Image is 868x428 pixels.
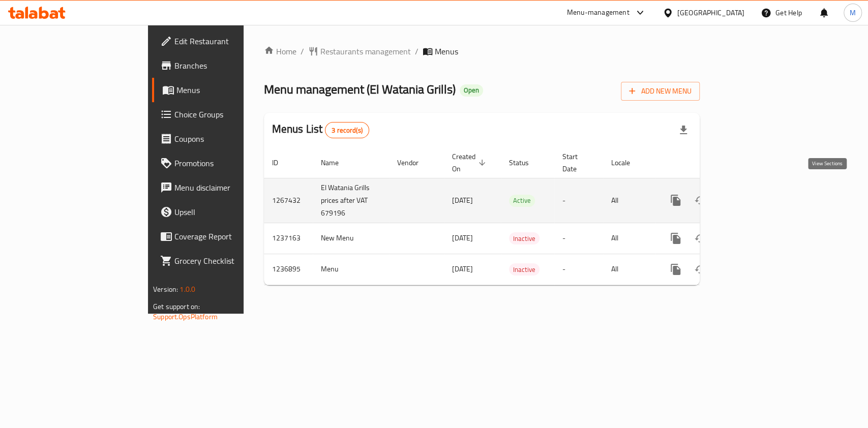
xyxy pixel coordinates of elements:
[152,78,293,102] a: Menus
[452,231,473,244] span: [DATE]
[415,45,418,57] li: /
[603,223,655,254] td: All
[688,226,712,251] button: Change Status
[621,82,700,101] button: Add New Menu
[313,254,389,285] td: Menu
[677,7,744,18] div: [GEOGRAPHIC_DATA]
[264,45,700,57] nav: breadcrumb
[509,233,540,244] span: Inactive
[272,157,291,169] span: ID
[174,59,285,72] span: Branches
[452,194,473,207] span: [DATE]
[264,147,769,285] table: enhanced table
[174,181,285,194] span: Menu disclaimer
[452,262,473,276] span: [DATE]
[152,249,293,273] a: Grocery Checklist
[174,255,285,267] span: Grocery Checklist
[313,223,389,254] td: New Menu
[688,188,712,212] button: Change Status
[325,126,369,135] span: 3 record(s)
[664,257,688,282] button: more
[174,108,285,120] span: Choice Groups
[152,175,293,200] a: Menu disclaimer
[179,283,195,296] span: 1.0.0
[152,53,293,78] a: Branches
[152,224,293,249] a: Coverage Report
[152,29,293,53] a: Edit Restaurant
[301,45,304,57] li: /
[629,85,692,98] span: Add New Menu
[397,157,432,169] span: Vendor
[320,45,411,57] span: Restaurants management
[321,157,352,169] span: Name
[264,78,456,101] span: Menu management ( El Watania Grills )
[554,223,603,254] td: -
[313,178,389,223] td: El Watania Grills prices after VAT 679196
[509,264,540,276] span: Inactive
[603,254,655,285] td: All
[176,84,285,96] span: Menus
[153,300,200,313] span: Get support on:
[174,133,285,145] span: Coupons
[174,157,285,169] span: Promotions
[452,150,489,175] span: Created On
[152,200,293,224] a: Upsell
[174,206,285,218] span: Upsell
[460,84,483,97] div: Open
[308,45,411,57] a: Restaurants management
[567,7,630,19] div: Menu-management
[152,102,293,127] a: Choice Groups
[850,7,856,18] span: M
[655,147,769,178] th: Actions
[554,254,603,285] td: -
[325,122,369,138] div: Total records count
[603,178,655,223] td: All
[153,310,218,323] a: Support.OpsPlatform
[460,86,483,95] span: Open
[611,157,643,169] span: Locale
[435,45,458,57] span: Menus
[509,195,535,206] span: Active
[562,150,591,175] span: Start Date
[152,127,293,151] a: Coupons
[153,283,178,296] span: Version:
[688,257,712,282] button: Change Status
[664,188,688,212] button: more
[671,118,696,142] div: Export file
[554,178,603,223] td: -
[174,35,285,47] span: Edit Restaurant
[272,121,369,138] h2: Menus List
[174,230,285,242] span: Coverage Report
[664,226,688,251] button: more
[509,157,542,169] span: Status
[152,151,293,175] a: Promotions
